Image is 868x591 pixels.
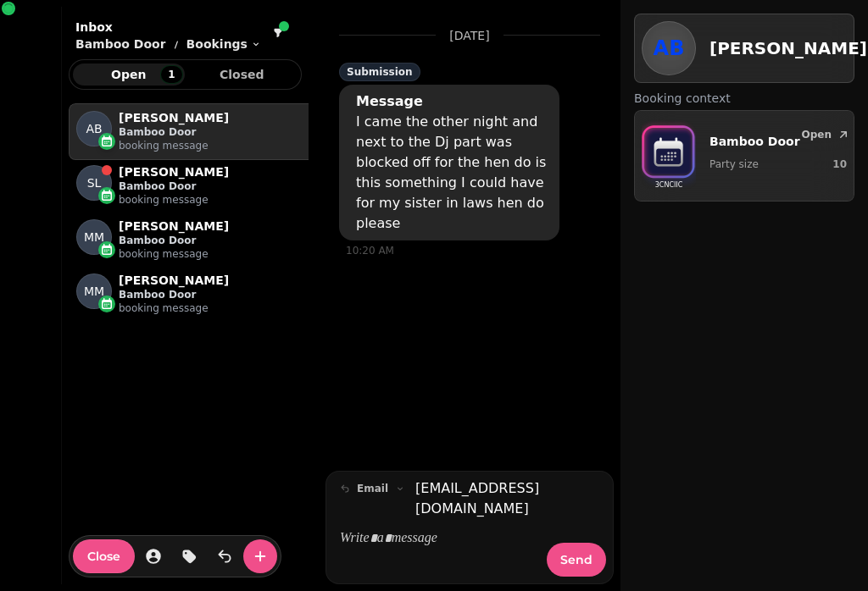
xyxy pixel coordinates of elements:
[186,64,298,86] button: Closed
[119,219,229,234] p: [PERSON_NAME]
[84,283,104,300] span: MM
[795,124,857,145] button: Open
[86,69,171,80] span: Open
[75,36,166,52] p: Bamboo Door
[200,69,285,80] span: Closed
[634,90,854,107] label: Booking context
[119,139,409,152] p: booking message
[333,478,412,499] button: email
[75,36,261,52] nav: breadcrumb
[709,36,867,60] h2: [PERSON_NAME]
[802,130,832,140] span: Open
[172,539,206,573] button: tag-thread
[119,288,409,301] p: Bamboo Door
[119,165,229,180] p: [PERSON_NAME]
[832,157,847,171] p: 10
[449,27,489,44] p: [DATE]
[642,118,696,191] img: bookings-icon
[356,112,549,234] div: I came the other night and next to the Dj part was blocked off for the hen do is this something I...
[356,91,423,112] div: Message
[75,19,261,36] h2: Inbox
[119,193,409,207] p: booking message
[87,174,102,191] span: SL
[119,301,409,315] p: booking message
[119,180,409,193] p: Bamboo Door
[119,234,409,247] p: Bamboo Door
[119,273,229,288] p: [PERSON_NAME]
[73,64,185,86] button: Open1
[69,103,416,583] div: grid
[655,177,683,194] p: 3CNCIIC
[415,478,606,519] a: [EMAIL_ADDRESS][DOMAIN_NAME]
[709,157,805,171] p: Party size
[654,38,685,58] span: AB
[208,539,242,573] button: is-read
[268,23,288,43] button: filter
[186,36,261,52] button: Bookings
[119,247,409,261] p: booking message
[73,539,135,573] button: Close
[119,111,229,125] p: [PERSON_NAME]
[560,554,593,566] span: Send
[119,125,409,139] p: Bamboo Door
[84,229,104,246] span: MM
[339,63,420,81] div: Submission
[243,539,277,573] button: create-convo
[160,65,182,84] div: 1
[547,543,606,577] button: Send
[642,118,847,194] div: bookings-icon3CNCIICBamboo DoorParty size10Open
[87,550,120,562] span: Close
[709,133,805,150] p: Bamboo Door
[346,244,559,257] div: 10:20 AM
[86,120,102,137] span: AB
